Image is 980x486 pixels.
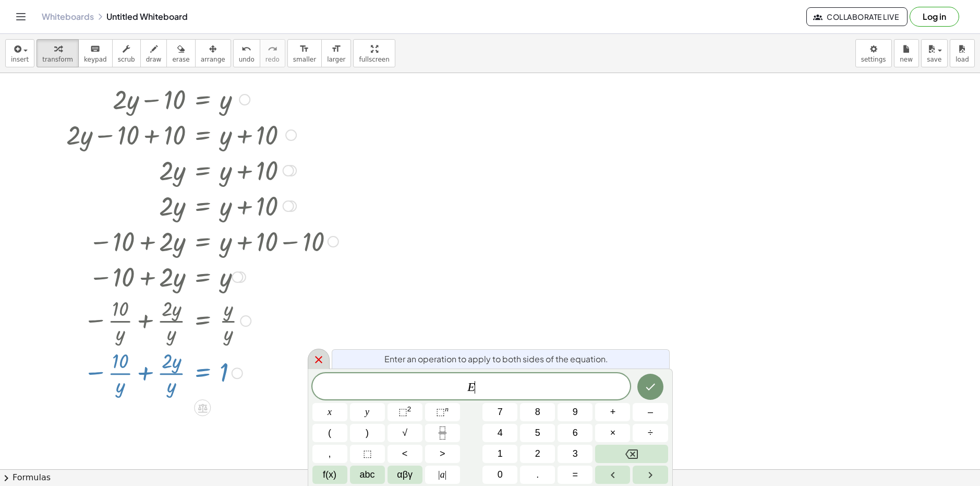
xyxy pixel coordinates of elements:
[436,407,445,417] span: ⬚
[894,39,919,67] button: new
[440,447,445,461] span: >
[78,39,113,67] button: keyboardkeypad
[425,403,460,421] button: Superscript
[610,405,616,419] span: +
[312,403,347,421] button: x
[648,426,653,440] span: ÷
[5,39,34,67] button: insert
[438,469,440,480] span: |
[438,468,446,482] span: a
[112,39,141,67] button: scrub
[558,424,592,442] button: 6
[955,56,969,63] span: load
[407,405,412,413] sup: 2
[520,403,555,421] button: 8
[321,39,351,67] button: format_sizelarger
[146,56,162,63] span: draw
[265,56,280,63] span: redo
[806,7,908,26] button: Collaborate Live
[327,56,345,63] span: larger
[467,380,475,394] var: E
[648,405,653,419] span: –
[573,426,578,440] span: 6
[118,56,135,63] span: scrub
[172,56,189,63] span: erase
[398,407,407,417] span: ⬚
[595,445,668,463] button: Backspace
[241,43,251,55] i: undo
[558,445,592,463] button: 3
[498,447,503,461] span: 1
[573,405,578,419] span: 9
[861,56,886,63] span: settings
[388,466,422,484] button: Greek alphabet
[855,39,892,67] button: settings
[37,39,79,67] button: transform
[520,466,555,484] button: .
[239,56,255,63] span: undo
[558,403,592,421] button: 9
[445,405,449,413] sup: n
[312,466,347,484] button: Functions
[397,468,413,482] span: αβγ
[558,466,592,484] button: Equals
[350,445,385,463] button: Placeholder
[350,424,385,442] button: )
[425,466,460,484] button: Absolute value
[360,468,375,482] span: abc
[388,424,422,442] button: Square root
[328,405,332,419] span: x
[595,466,630,484] button: Left arrow
[927,56,941,63] span: save
[329,447,331,461] span: ,
[498,405,503,419] span: 7
[388,403,422,421] button: Squared
[233,39,260,67] button: undoundo
[260,39,285,67] button: redoredo
[350,403,385,421] button: y
[520,424,555,442] button: 5
[498,468,503,482] span: 0
[268,43,277,55] i: redo
[293,56,316,63] span: smaller
[359,56,389,63] span: fullscreen
[331,43,341,55] i: format_size
[595,403,630,421] button: Plus
[921,39,948,67] button: save
[312,445,347,463] button: ,
[84,56,107,63] span: keypad
[535,405,540,419] span: 8
[482,403,517,421] button: 7
[402,426,407,440] span: √
[910,7,959,27] button: Log in
[573,468,578,482] span: =
[637,374,663,400] button: Done
[498,426,503,440] span: 4
[425,445,460,463] button: Greater than
[13,8,29,25] button: Toggle navigation
[166,39,195,67] button: erase
[610,426,616,440] span: ×
[475,381,475,394] span: ​
[482,445,517,463] button: 1
[595,424,630,442] button: Times
[425,424,460,442] button: Fraction
[482,424,517,442] button: 4
[535,426,540,440] span: 5
[328,426,331,440] span: (
[520,445,555,463] button: 2
[350,466,385,484] button: Alphabet
[445,469,447,480] span: |
[402,447,408,461] span: <
[633,424,668,442] button: Divide
[535,447,540,461] span: 2
[950,39,975,67] button: load
[482,466,517,484] button: 0
[815,12,899,21] span: Collaborate Live
[573,447,578,461] span: 3
[388,445,422,463] button: Less than
[323,468,336,482] span: f(x)
[287,39,322,67] button: format_sizesmaller
[363,447,372,461] span: ⬚
[194,399,211,416] div: Apply the same math to both sides of the equation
